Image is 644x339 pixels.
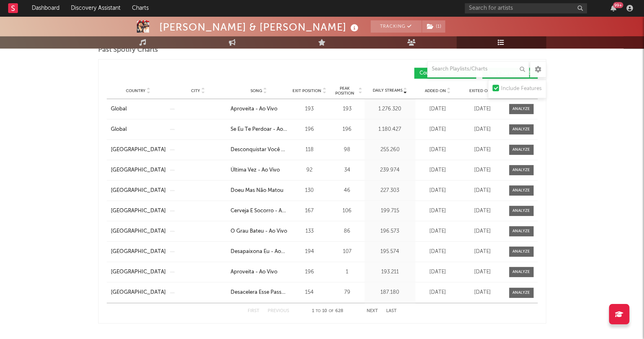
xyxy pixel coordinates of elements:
span: Song [251,88,262,93]
button: (1) [422,20,445,33]
div: 130 [291,187,328,195]
a: Global [111,105,166,113]
span: Exited On [469,88,491,93]
div: 255.260 [367,146,413,154]
div: [DATE] [418,125,458,134]
div: [GEOGRAPHIC_DATA] [111,288,166,297]
span: Added On [425,88,446,93]
div: 239.974 [367,166,413,174]
a: [GEOGRAPHIC_DATA] [111,227,166,236]
div: Include Features [501,84,542,94]
div: Doeu Mas Não Matou [231,187,284,195]
div: [DATE] [462,268,503,276]
button: Country Charts(32) [414,68,476,79]
button: First [248,309,259,313]
div: 196 [291,268,328,276]
span: Daily Streams [373,88,402,94]
div: 196.573 [367,227,413,236]
a: O Grau Bateu - Ao Vivo [231,227,287,236]
span: of [329,309,334,313]
div: 34 [332,166,363,174]
div: [DATE] [462,187,503,195]
a: Aproveita - Ao Vivo [231,105,287,113]
div: [DATE] [418,146,458,154]
a: Global [111,125,166,134]
input: Search for artists [465,3,587,13]
span: Exit Position [292,88,321,93]
a: Aproveita - Ao Vivo [231,268,287,276]
a: Cerveja E Socorro - Ao Vivo [231,207,287,215]
div: 193 [332,105,363,113]
a: [GEOGRAPHIC_DATA] [111,187,166,195]
div: [DATE] [418,187,458,195]
div: 154 [291,288,328,297]
div: 1.276.320 [367,105,413,113]
div: 227.303 [367,187,413,195]
button: Previous [268,309,289,313]
div: [DATE] [462,146,503,154]
a: Desconquistar Você - Ao Vivo [231,146,287,154]
div: [DATE] [462,166,503,174]
div: Global [111,105,127,113]
div: [DATE] [418,207,458,215]
div: [PERSON_NAME] & [PERSON_NAME] [159,20,360,34]
button: Last [386,309,397,313]
div: [DATE] [418,288,458,297]
span: Past Spotify Charts [98,45,158,55]
div: 167 [291,207,328,215]
span: Peak Position [332,86,358,96]
a: [GEOGRAPHIC_DATA] [111,166,166,174]
div: 193.211 [367,268,413,276]
div: 1 10 628 [306,306,350,316]
div: 199.715 [367,207,413,215]
div: 195.574 [367,248,413,256]
div: [DATE] [418,227,458,236]
div: Aproveita - Ao Vivo [231,105,277,113]
span: to [316,309,321,313]
div: 1 [332,268,363,276]
div: Global [111,125,127,134]
a: Doeu Mas Não Matou [231,187,287,195]
div: 106 [332,207,363,215]
div: 79 [332,288,363,297]
div: [DATE] [462,248,503,256]
button: Next [367,309,378,313]
a: [GEOGRAPHIC_DATA] [111,248,166,256]
a: [GEOGRAPHIC_DATA] [111,207,166,215]
div: [DATE] [418,105,458,113]
div: 1.180.427 [367,125,413,134]
span: City [191,88,200,93]
button: Tracking [371,20,422,33]
a: Última Vez - Ao Vivo [231,166,287,174]
div: 107 [332,248,363,256]
input: Search Playlists/Charts [427,61,529,77]
div: [DATE] [462,105,503,113]
span: Country [126,88,145,93]
div: [DATE] [462,227,503,236]
div: [DATE] [418,248,458,256]
div: [DATE] [462,125,503,134]
div: Aproveita - Ao Vivo [231,268,277,276]
div: 133 [291,227,328,236]
div: Última Vez - Ao Vivo [231,166,280,174]
span: Country Charts ( 32 ) [420,71,464,76]
div: [GEOGRAPHIC_DATA] [111,146,166,154]
div: [DATE] [418,268,458,276]
div: 196 [332,125,363,134]
div: Desacelera Esse Passo - Ao Vivo [231,288,287,297]
div: 98 [332,146,363,154]
a: Desapaixona Eu - Ao Vivo [231,248,287,256]
div: [DATE] [462,207,503,215]
div: 46 [332,187,363,195]
div: [GEOGRAPHIC_DATA] [111,268,166,276]
div: 118 [291,146,328,154]
div: [DATE] [418,166,458,174]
